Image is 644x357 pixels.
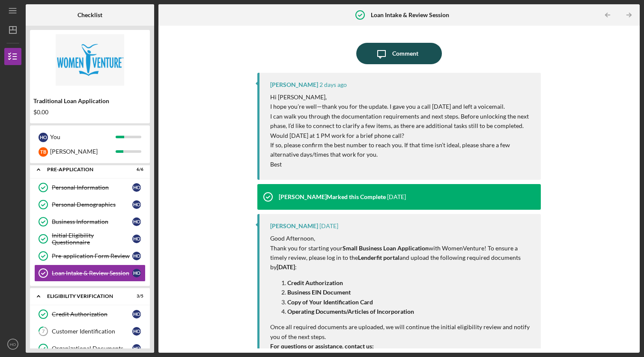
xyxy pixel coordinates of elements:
[132,217,141,226] div: H O
[132,344,141,353] div: H O
[34,323,146,340] a: 7Customer IdentificationHO
[34,265,146,282] a: Loan Intake & Review SessionHO
[42,329,45,334] tspan: 7
[270,102,532,111] p: I hope you’re well—thank you for the update. I gave you a call [DATE] and left a voicemail.
[279,193,386,200] div: [PERSON_NAME] Marked this Complete
[132,269,141,277] div: H O
[277,263,295,271] strong: [DATE]
[52,184,132,191] div: Personal Information
[34,179,146,196] a: Personal InformationHO
[270,244,532,272] p: Thank you for starting your with WomenVenture! To ensure a timely review, please log in to the an...
[287,279,343,286] strong: Credit Authorization
[33,109,146,116] div: $0.00
[39,133,48,142] div: H O
[270,131,532,160] p: Would [DATE] at 1 PM work for a brief phone call? If so, please confirm the best number to reach ...
[34,306,146,323] a: Credit AuthorizationHO
[132,310,141,318] div: H O
[34,196,146,213] a: Personal DemographicsHO
[270,342,374,350] strong: For questions or assistance, contact us:
[34,213,146,230] a: Business InformationHO
[132,235,141,243] div: H O
[356,43,442,64] button: Comment
[128,294,143,299] div: 3 / 5
[132,183,141,192] div: H O
[39,147,48,157] div: T B
[4,336,21,353] button: HO
[270,234,532,243] p: Good Afternoon,
[34,230,146,247] a: Initial Eligibility QuestionnaireHO
[132,327,141,336] div: H O
[128,167,143,172] div: 6 / 6
[371,12,449,18] b: Loan Intake & Review Session
[319,81,347,88] time: 2025-10-07 15:44
[52,270,132,277] div: Loan Intake & Review Session
[50,130,116,144] div: You
[47,294,122,299] div: Eligibility Verification
[343,244,429,252] strong: Small Business Loan Application
[50,144,116,159] div: [PERSON_NAME]
[52,201,132,208] div: Personal Demographics
[132,252,141,260] div: H O
[52,328,132,335] div: Customer Identification
[387,193,406,200] time: 2025-09-02 17:36
[52,232,132,246] div: Initial Eligibility Questionnaire
[270,160,532,169] p: Best
[287,289,351,296] strong: Business EIN Document
[34,340,146,357] a: Organizational DocumentsHO
[392,43,418,64] div: Comment
[34,247,146,265] a: Pre-application Form ReviewHO
[52,311,132,318] div: Credit Authorization
[270,223,318,229] div: [PERSON_NAME]
[287,308,414,315] strong: Operating Documents/Articles of Incorporation
[270,81,318,88] div: [PERSON_NAME]
[33,98,146,104] div: Traditional Loan Application
[47,167,122,172] div: Pre-Application
[10,342,16,347] text: HO
[30,34,150,86] img: Product logo
[287,298,373,306] strong: Copy of Your Identification Card
[52,218,132,225] div: Business Information
[78,12,102,18] b: Checklist
[270,92,532,102] p: Hi [PERSON_NAME],
[52,253,132,259] div: Pre-application Form Review
[52,345,132,352] div: Organizational Documents
[270,112,532,131] p: I can walk you through the documentation requirements and next steps. Before unlocking the next p...
[270,322,532,342] p: Once all required documents are uploaded, we will continue the initial eligibility review and not...
[132,200,141,209] div: H O
[319,223,338,229] time: 2025-09-02 17:35
[358,254,400,261] strong: Lenderfit portal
